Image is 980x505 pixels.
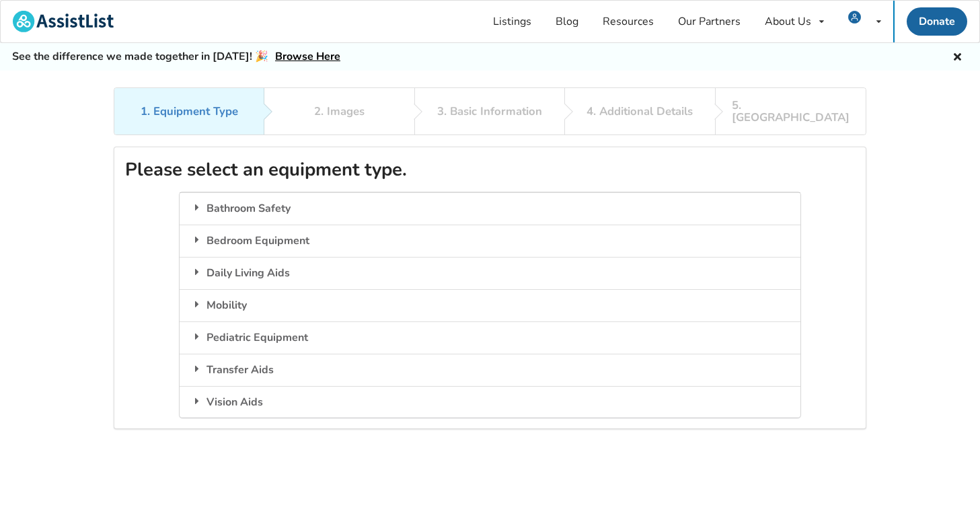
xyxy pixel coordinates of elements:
[180,386,800,418] div: Vision Aids
[765,16,811,27] div: About Us
[591,1,666,42] a: Resources
[666,1,753,42] a: Our Partners
[125,158,855,182] h2: Please select an equipment type.
[907,7,967,36] a: Donate
[13,11,114,32] img: assistlist-logo
[12,50,340,64] h5: See the difference we made together in [DATE]! 🎉
[848,11,861,24] img: user icon
[180,192,800,225] div: Bathroom Safety
[543,1,591,42] a: Blog
[141,106,238,118] div: 1. Equipment Type
[481,1,543,42] a: Listings
[180,257,800,289] div: Daily Living Aids
[180,321,800,354] div: Pediatric Equipment
[180,225,800,257] div: Bedroom Equipment
[180,289,800,321] div: Mobility
[180,354,800,386] div: Transfer Aids
[275,49,340,64] a: Browse Here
